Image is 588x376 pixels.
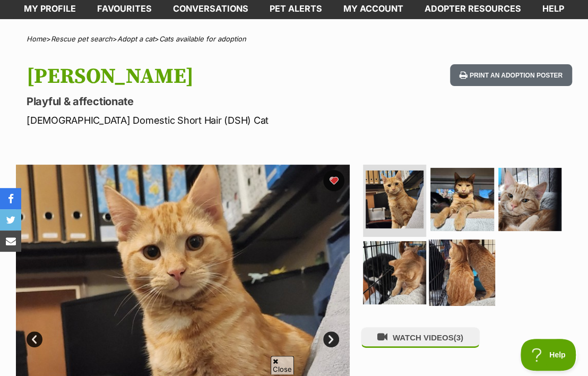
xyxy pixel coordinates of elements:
a: Rescue pet search [51,35,113,43]
img: Photo of George Weasley [429,240,495,306]
span: (3) [453,333,463,342]
a: Prev [27,331,42,347]
h1: [PERSON_NAME] [27,64,360,89]
img: Photo of George Weasley [363,241,426,304]
span: Close [271,356,294,374]
button: WATCH VIDEOS(3) [361,327,480,348]
a: Adopt a cat [117,35,154,43]
a: Home [27,35,46,43]
p: Playful & affectionate [27,94,360,109]
iframe: Help Scout Beacon - Open [521,339,577,371]
img: Photo of George Weasley [366,170,423,228]
button: favourite [323,170,344,191]
img: Photo of George Weasley [430,168,494,231]
a: Next [323,331,339,347]
a: Cats available for adoption [159,35,246,43]
p: [DEMOGRAPHIC_DATA] Domestic Short Hair (DSH) Cat [27,113,360,127]
button: Print an adoption poster [450,64,572,86]
img: Photo of George Weasley [498,168,561,231]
